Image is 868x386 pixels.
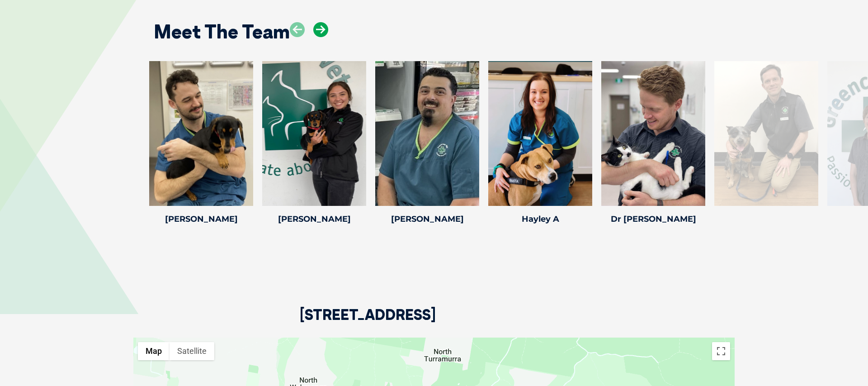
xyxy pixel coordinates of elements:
[601,215,705,223] h4: Dr [PERSON_NAME]
[712,342,730,360] button: Toggle fullscreen view
[300,307,436,338] h2: [STREET_ADDRESS]
[149,215,253,223] h4: [PERSON_NAME]
[488,215,592,223] h4: Hayley A
[375,215,479,223] h4: [PERSON_NAME]
[154,22,290,41] h2: Meet The Team
[262,215,366,223] h4: [PERSON_NAME]
[138,342,170,360] button: Show street map
[170,342,214,360] button: Show satellite imagery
